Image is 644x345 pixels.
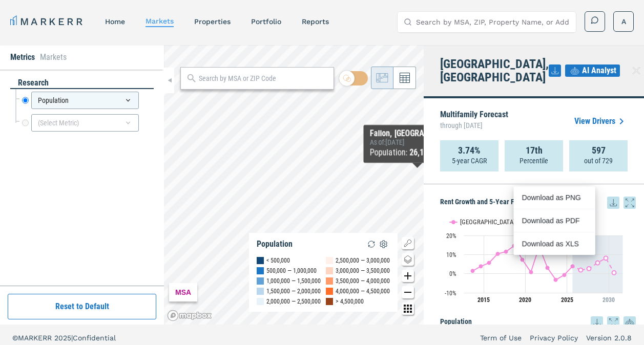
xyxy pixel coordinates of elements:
a: Privacy Policy [530,333,578,343]
div: research [10,77,154,89]
a: home [105,17,125,26]
div: Download as XLS [522,239,580,249]
tspan: 2015 [477,296,490,304]
tspan: 2020 [519,296,531,304]
tspan: 2030 [603,296,615,304]
li: Metrics [10,51,35,63]
path: Monday, 29 Aug, 18:00, 10.37. Reno, NV. [496,252,500,256]
button: Reset to Default [8,294,156,319]
a: Term of Use [480,333,522,343]
p: Percentile [520,156,548,166]
text: -10% [445,290,456,297]
span: Confidential [73,334,116,342]
div: 2,000,000 — 2,500,000 [266,296,321,307]
div: 4,000,000 — 4,500,000 [336,286,390,296]
path: Saturday, 29 Aug, 18:00, 0.77. Reno, NV. [529,270,533,274]
text: 10% [446,251,456,258]
p: 5-year CAGR [452,156,487,166]
img: Reload Legend [365,238,378,250]
span: A [621,16,626,27]
button: Zoom in map button [402,270,414,282]
button: A [613,11,634,32]
div: Rent Growth and 5-Year Forecast. Highcharts interactive chart. [440,209,636,311]
a: markets [146,17,174,25]
strong: 3.74% [458,145,481,156]
a: Mapbox logo [167,310,212,321]
div: Map Tooltip Content [370,129,465,159]
svg: Interactive chart [440,209,628,311]
b: 26,134 [410,147,432,157]
span: © [12,334,18,342]
input: Search by MSA or ZIP Code [199,73,328,84]
div: (Select Metric) [31,114,139,132]
strong: 597 [592,145,606,156]
div: 2,500,000 — 3,000,000 [336,255,390,266]
p: out of 729 [584,156,613,166]
div: > 4,500,000 [336,296,364,307]
div: 1,000,000 — 1,500,000 [266,276,321,286]
span: 2025 | [54,334,73,342]
path: Tuesday, 29 Aug, 18:00, -3.21. Reno, NV. [554,277,558,282]
div: 3,500,000 — 4,000,000 [336,276,390,286]
div: Fallon, [GEOGRAPHIC_DATA] [370,129,465,138]
img: Settings [378,238,390,250]
a: Portfolio [251,17,281,26]
a: properties [194,17,231,26]
path: Tuesday, 29 Aug, 18:00, 11.49. Reno, NV. [504,250,508,254]
div: As of : [DATE] [370,138,465,146]
path: Wednesday, 29 Aug, 18:00, 14.57. Reno, NV. [512,244,516,248]
h4: [GEOGRAPHIC_DATA], [GEOGRAPHIC_DATA] [440,57,549,84]
strong: 17th [526,145,543,156]
div: Population : [370,146,465,159]
path: Monday, 29 Aug, 18:00, 3.04. Reno, NV. [546,266,550,270]
button: Zoom out map button [402,286,414,298]
canvas: Map [164,45,424,325]
path: Friday, 29 Aug, 18:00, 3.84. Reno, NV. [479,264,483,268]
path: Saturday, 29 Aug, 18:00, 5.7. Reno, NV. [487,261,491,265]
path: Saturday, 29 Aug, 18:00, 1.92. Reno, NV. [579,268,583,272]
h5: Rent Growth and 5-Year Forecast [440,197,636,209]
div: MSA [169,283,197,301]
span: through [DATE] [440,119,508,132]
a: View Drivers [574,115,628,127]
div: Download as PNG [513,186,595,209]
span: AI Analyst [582,64,616,77]
div: Population [31,92,139,109]
path: Thursday, 29 Aug, 18:00, 0.51. Reno, NV. [612,271,616,275]
span: MARKERR [18,334,54,342]
path: Thursday, 29 Aug, 18:00, 1.45. Reno, NV. [471,269,475,273]
path: Wednesday, 29 Aug, 18:00, 8.12. Reno, NV. [604,256,608,260]
tspan: 2025 [561,296,573,304]
div: Download as PDF [513,209,595,232]
button: Show Reno, NV [450,218,484,226]
li: Markets [40,51,67,63]
path: Thursday, 29 Aug, 18:00, 7.27. Reno, NV. [521,257,525,262]
a: reports [302,17,329,26]
div: Download as PDF [522,215,580,226]
div: 500,000 — 1,000,000 [266,266,317,276]
a: MARKERR [10,14,85,29]
div: Population [257,239,293,249]
div: < 500,000 [266,255,290,266]
button: AI Analyst [565,64,620,77]
path: Sunday, 29 Aug, 18:00, 2.63. Reno, NV. [587,267,591,271]
h5: Population [440,316,636,329]
text: 0% [449,270,456,277]
a: Version 2.0.8 [586,333,632,343]
text: 20% [446,232,456,240]
div: 3,000,000 — 3,500,000 [336,266,390,276]
button: Other options map button [402,303,414,315]
div: Download as XLS [513,232,595,255]
path: Thursday, 29 Aug, 18:00, -0.68. Reno, NV. [563,273,567,277]
div: 1,500,000 — 2,000,000 [266,286,321,296]
button: Change style map button [402,253,414,266]
input: Search by MSA, ZIP, Property Name, or Address [416,12,570,32]
path: Friday, 29 Aug, 18:00, 3.89. Reno, NV. [571,264,575,268]
path: Tuesday, 29 Aug, 18:00, 5.68. Reno, NV. [596,261,600,265]
button: Show/Hide Legend Map Button [402,237,414,249]
div: Download as PNG [522,192,580,203]
p: Multifamily Forecast [440,111,508,132]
